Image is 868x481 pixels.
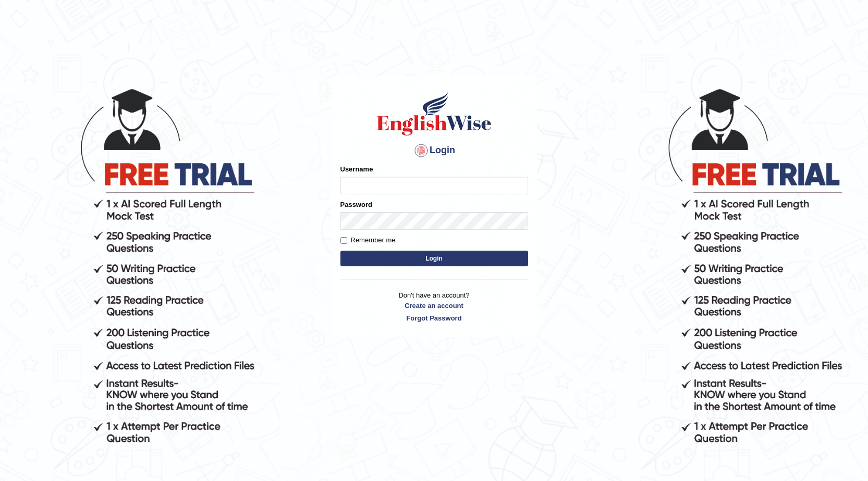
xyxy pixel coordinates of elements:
[340,251,528,266] button: Login
[340,142,528,159] h4: Login
[340,235,396,245] label: Remember me
[340,290,528,323] p: Don't have an account?
[340,200,372,209] label: Password
[340,237,347,244] input: Remember me
[340,301,528,311] a: Create an account
[340,164,373,174] label: Username
[340,313,528,323] a: Forgot Password
[375,90,494,137] img: Logo of English Wise sign in for intelligent practice with AI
